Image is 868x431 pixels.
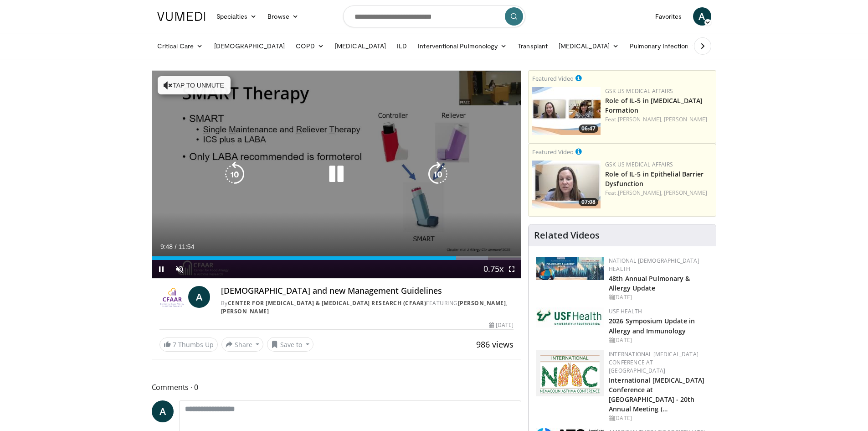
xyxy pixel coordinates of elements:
span: 9:48 [160,243,173,250]
a: Pulmonary Infection [624,37,703,55]
span: 7 [173,340,176,349]
a: Critical Care [152,37,209,55]
button: Save to [267,337,313,352]
input: Search topics, interventions [343,5,525,27]
a: GSK US Medical Affairs [605,161,673,168]
a: Browse [262,7,304,26]
div: By FEATURING , [221,299,514,316]
a: Transplant [512,37,553,55]
a: [PERSON_NAME] [664,115,707,123]
a: Role of IL-5 in Epithelial Barrier Dysfunction [605,170,704,188]
a: [MEDICAL_DATA] [553,37,624,55]
div: Feat. [605,189,712,197]
a: [PERSON_NAME], [618,115,663,123]
span: 07:08 [579,198,598,206]
button: Share [221,337,264,352]
a: 06:47 [532,87,601,135]
span: 11:54 [178,243,194,250]
button: Pause [152,260,170,278]
a: Interventional Pulmonology [412,37,512,55]
div: [DATE] [489,321,514,329]
a: GSK US Medical Affairs [605,87,673,95]
a: [PERSON_NAME], [618,189,663,197]
a: A [188,286,210,308]
a: A [152,400,174,422]
a: International [MEDICAL_DATA] Conference at [GEOGRAPHIC_DATA] [609,350,699,374]
a: [DEMOGRAPHIC_DATA] [209,37,290,55]
div: [DATE] [609,414,709,422]
span: Comments 0 [152,381,522,393]
a: A [693,7,711,26]
button: Playback Rate [484,260,503,278]
a: COPD [290,37,329,55]
a: [PERSON_NAME] [458,299,506,307]
a: 7 Thumbs Up [159,338,218,352]
a: National [DEMOGRAPHIC_DATA] Health [609,257,699,273]
a: Specialties [211,7,262,26]
a: International [MEDICAL_DATA] Conference at [GEOGRAPHIC_DATA] - 20th Annual Meeting (… [609,376,704,413]
img: 9485e4e4-7c5e-4f02-b036-ba13241ea18b.png.150x105_q85_autocrop_double_scale_upscale_version-0.2.png [536,350,604,396]
a: [MEDICAL_DATA] [329,37,391,55]
a: USF Health [609,307,642,315]
a: [PERSON_NAME] [664,189,707,197]
img: 26e32307-0449-4e5e-a1be-753a42e6b94f.png.150x105_q85_crop-smart_upscale.jpg [532,87,601,135]
img: Center for Food Allergy & Asthma Research (CFAAR) [159,286,185,308]
a: 48th Annual Pulmonary & Allergy Update [609,274,690,292]
span: 986 views [476,339,514,350]
div: Feat. [605,115,712,124]
small: Featured Video [532,74,574,83]
a: [PERSON_NAME] [221,307,269,315]
h4: [DEMOGRAPHIC_DATA] and new Management Guidelines [221,286,514,296]
button: Tap to unmute [158,76,231,94]
div: [DATE] [609,293,709,301]
a: 2026 Symposium Update in Allergy and Immunology [609,317,695,335]
img: 83368e75-cbec-4bae-ae28-7281c4be03a9.png.150x105_q85_crop-smart_upscale.jpg [532,161,601,208]
small: Featured Video [532,148,574,156]
a: Favorites [650,7,688,26]
video-js: Video Player [152,71,521,279]
a: Center for [MEDICAL_DATA] & [MEDICAL_DATA] Research (CFAAR) [228,299,426,307]
a: 07:08 [532,161,601,208]
img: b90f5d12-84c1-472e-b843-5cad6c7ef911.jpg.150x105_q85_autocrop_double_scale_upscale_version-0.2.jpg [536,257,604,280]
a: Role of IL-5 in [MEDICAL_DATA] Formation [605,96,703,114]
img: VuMedi Logo [157,12,205,21]
a: ILD [391,37,412,55]
button: Unmute [170,260,189,278]
h4: Related Videos [534,230,600,241]
span: 06:47 [579,125,598,133]
div: [DATE] [609,336,709,344]
div: Progress Bar [152,256,521,260]
img: 6ba8804a-8538-4002-95e7-a8f8012d4a11.png.150x105_q85_autocrop_double_scale_upscale_version-0.2.jpg [536,307,604,327]
button: Fullscreen [503,260,521,278]
span: / [175,243,177,250]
